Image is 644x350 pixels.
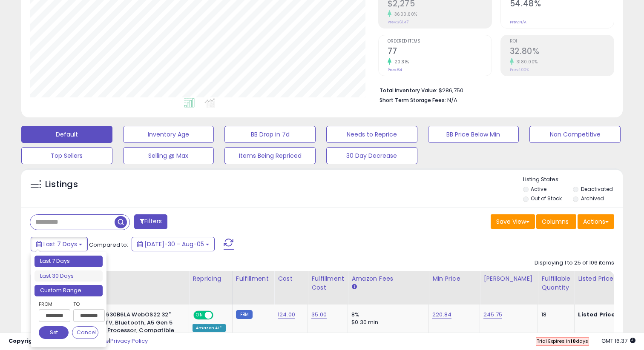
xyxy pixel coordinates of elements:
[535,259,614,267] div: Displaying 1 to 25 of 106 items
[483,274,534,283] div: [PERSON_NAME]
[224,126,316,143] button: BB Drop in 7d
[39,326,69,339] button: Set
[510,39,614,44] span: ROI
[581,185,613,193] label: Deactivated
[529,126,621,143] button: Non Competitive
[89,241,128,249] span: Compared to:
[379,85,608,95] li: $286,750
[536,214,576,229] button: Columns
[34,285,103,296] li: Custom Range
[193,274,229,283] div: Repricing
[541,274,571,292] div: Fulfillable Quantity
[491,214,535,229] button: Save View
[379,97,446,104] b: Short Term Storage Fees:
[278,274,304,283] div: Cost
[483,310,502,319] a: 245.75
[601,337,635,345] span: 2025-08-13 16:37 GMT
[311,274,344,292] div: Fulfillment Cost
[388,39,492,44] span: Ordered Items
[21,126,112,143] button: Default
[447,96,457,104] span: N/A
[132,237,215,251] button: [DATE]-30 - Aug-05
[578,214,614,229] button: Actions
[379,87,437,94] b: Total Inventory Value:
[326,126,417,143] button: Needs to Reprice
[581,195,604,202] label: Archived
[388,46,492,58] h2: 77
[123,147,214,164] button: Selling @ Max
[31,237,88,251] button: Last 7 Days
[236,310,253,319] small: FBM
[236,274,270,283] div: Fulfillment
[73,300,98,308] label: To
[388,67,402,72] small: Prev: 64
[212,312,226,319] span: OFF
[514,59,538,65] small: 3180.00%
[523,176,623,184] p: Listing States:
[510,67,529,72] small: Prev: 1.00%
[578,310,617,319] b: Listed Price:
[351,283,356,291] small: Amazon Fees.
[34,270,103,282] li: Last 30 Days
[224,147,316,164] button: Items Being Repriced
[123,126,214,143] button: Inventory Age
[21,147,112,164] button: Top Sellers
[278,310,295,319] a: 124.00
[531,195,562,202] label: Out of Stock
[531,185,546,193] label: Active
[570,338,576,344] b: 10
[311,310,327,319] a: 35.00
[144,240,204,248] span: [DATE]-30 - Aug-05
[52,274,185,283] div: Title
[542,217,569,226] span: Columns
[194,312,205,319] span: ON
[110,337,148,345] a: Privacy Policy
[45,179,78,191] h5: Listings
[34,256,103,267] li: Last 7 Days
[72,326,98,339] button: Cancel
[74,311,177,344] b: LG LG 32LQ630B6LA WebOS22 32" (81cm) HD TV, Bluetooth, A5 Gen 5 High Power Processor, Compatible ...
[510,20,526,25] small: Prev: N/A
[391,11,417,17] small: 3600.60%
[388,20,408,25] small: Prev: $61.47
[537,338,588,344] span: Trial Expires in days
[326,147,417,164] button: 30 Day Decrease
[428,126,519,143] button: BB Price Below Min
[9,337,148,345] div: seller snap | |
[432,310,451,319] a: 220.84
[39,300,69,308] label: From
[351,311,422,319] div: 8%
[351,319,422,326] div: $0.30 min
[43,240,77,248] span: Last 7 Days
[134,214,167,229] button: Filters
[9,337,40,345] strong: Copyright
[432,274,476,283] div: Min Price
[391,59,409,65] small: 20.31%
[351,274,425,283] div: Amazon Fees
[193,324,226,332] div: Amazon AI *
[541,311,568,319] div: 18
[510,46,614,58] h2: 32.80%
